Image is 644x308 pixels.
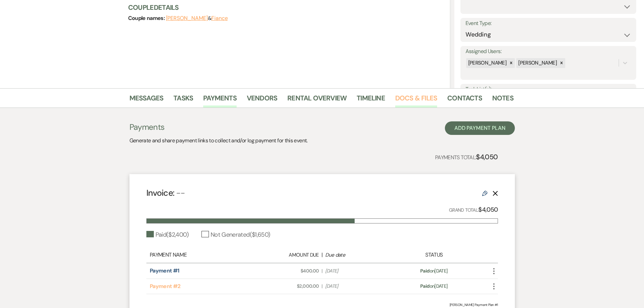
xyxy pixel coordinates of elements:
div: Status [391,251,477,259]
label: Task List(s): [466,85,631,94]
div: Payment Name [150,251,253,259]
a: Contacts [447,93,482,108]
h4: Invoice: [146,187,185,199]
label: Assigned Users: [466,47,631,56]
h3: Payments [129,121,308,133]
div: | [253,251,391,259]
span: [DATE] [325,283,387,290]
p: Grand Total: [449,205,498,215]
a: Docs & Files [395,93,437,108]
div: [PERSON_NAME] [466,58,508,68]
label: Event Type: [466,19,631,28]
a: Messages [129,93,164,108]
span: | [321,283,322,290]
span: | [321,267,322,275]
a: Payment #1 [150,267,180,274]
span: $400.00 [257,267,319,275]
strong: $4,050 [476,152,498,161]
div: on [DATE] [391,283,477,290]
span: [DATE] [325,267,387,275]
a: Payment #2 [150,283,181,290]
button: Fiance [211,16,228,21]
div: Paid ( $2,400 ) [146,230,189,239]
span: Couple names: [128,15,166,22]
a: Tasks [173,93,193,108]
h3: Couple Details [128,3,444,12]
button: Add Payment Plan [445,121,515,135]
button: [PERSON_NAME] [166,16,208,21]
div: [PERSON_NAME] [516,58,558,68]
div: Amount Due [257,251,319,259]
p: Generate and share payment links to collect and/or log payment for this event. [129,136,308,145]
span: & [166,15,228,22]
span: Paid [420,268,429,274]
a: Payments [203,93,237,108]
span: -- [176,187,185,198]
a: Rental Overview [287,93,347,108]
a: Vendors [247,93,277,108]
strong: $4,050 [478,206,498,214]
div: Not Generated ( $1,650 ) [201,230,270,239]
span: $2,000.00 [257,283,319,290]
div: [PERSON_NAME] Payment Plan #1 [146,302,498,307]
div: Due date [325,251,387,259]
div: on [DATE] [391,267,477,275]
a: Timeline [357,93,385,108]
p: Payments Total: [435,151,498,162]
span: Paid [420,283,429,289]
a: Notes [492,93,514,108]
